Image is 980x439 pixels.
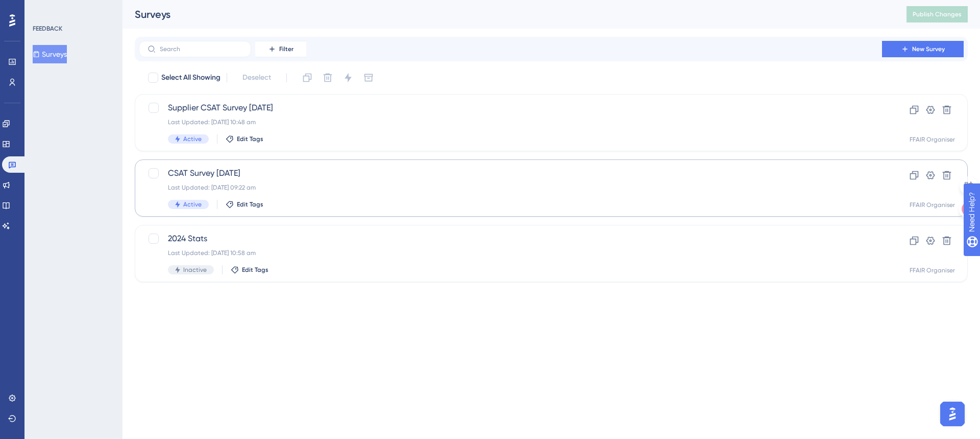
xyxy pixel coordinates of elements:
span: New Survey [912,45,945,53]
div: FFAIR Organiser [910,266,955,274]
button: New Survey [882,41,964,57]
span: Publish Changes [913,10,962,18]
button: Deselect [233,68,280,87]
div: FFAIR Organiser [910,201,955,209]
div: Last Updated: [DATE] 09:22 am [168,183,853,192]
button: Edit Tags [226,135,263,143]
span: Active [183,135,202,143]
span: 2024 Stats [168,233,853,245]
span: Supplier CSAT Survey [DATE] [168,102,853,114]
div: Last Updated: [DATE] 10:48 am [168,118,853,126]
span: Inactive [183,266,207,274]
input: Search [160,45,242,53]
span: Active [183,200,202,209]
iframe: UserGuiding AI Assistant Launcher [937,399,968,429]
span: Need Help? [24,3,64,15]
button: Surveys [33,45,67,63]
span: Deselect [242,72,271,84]
button: Edit Tags [231,266,268,274]
div: Surveys [135,7,881,21]
span: Edit Tags [237,200,263,209]
span: Edit Tags [237,135,263,143]
span: Edit Tags [242,266,268,274]
span: Filter [279,45,293,53]
div: FEEDBACK [33,25,62,33]
span: CSAT Survey [DATE] [168,167,853,179]
button: Edit Tags [226,200,263,209]
button: Filter [255,41,306,57]
span: Select All Showing [161,72,220,84]
div: Last Updated: [DATE] 10:58 am [168,249,853,257]
div: FFAIR Organiser [910,135,955,144]
button: Publish Changes [906,6,968,22]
